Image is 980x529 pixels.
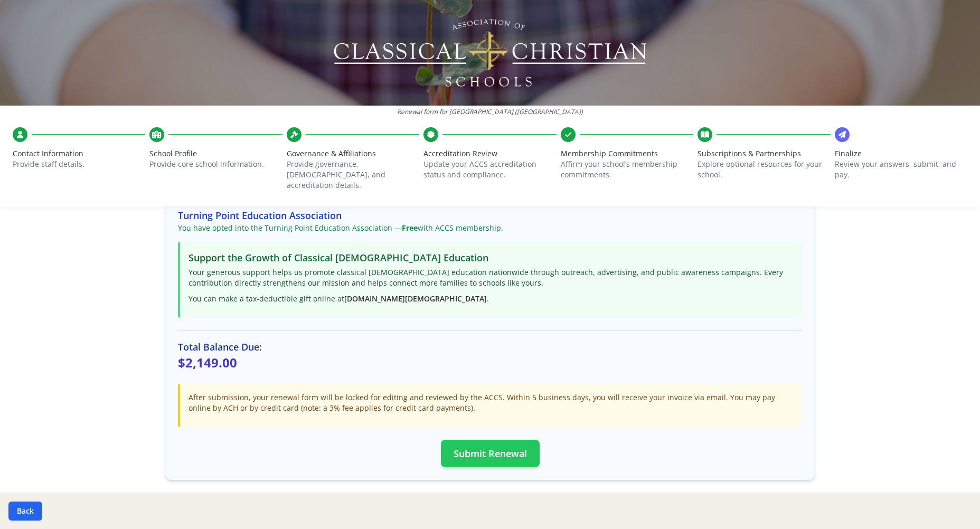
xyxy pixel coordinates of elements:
[441,440,540,467] button: Submit Renewal
[287,159,419,191] p: Provide governance, [DEMOGRAPHIC_DATA], and accreditation details.
[8,502,42,521] button: Back
[344,294,487,304] a: [DOMAIN_NAME][DEMOGRAPHIC_DATA]
[561,148,693,159] span: Membership Commitments
[189,267,794,288] p: Your generous support helps us promote classical [DEMOGRAPHIC_DATA] education nationwide through ...
[287,148,419,159] span: Governance & Affiliations
[698,159,830,180] p: Explore optional resources for your school.
[178,223,802,233] p: You have opted into the Turning Point Education Association — with ACCS membership.
[149,148,282,159] span: School Profile
[835,148,967,159] span: Finalize
[178,339,802,354] h3: Total Balance Due:
[149,159,282,169] p: Provide core school information.
[189,294,794,304] p: You can make a tax-deductible gift online at .
[402,223,418,233] strong: Free
[178,354,802,371] p: $2,149.00
[561,159,693,180] p: Affirm your school’s membership commitments.
[13,148,145,159] span: Contact Information
[423,148,556,159] span: Accreditation Review
[13,159,145,169] p: Provide staff details.
[189,392,794,413] p: After submission, your renewal form will be locked for editing and reviewed by the ACCS. Within 5...
[835,159,967,180] p: Review your answers, submit, and pay.
[332,16,648,90] img: Logo
[178,208,802,223] h3: Turning Point Education Association
[423,159,556,180] p: Update your ACCS accreditation status and compliance.
[698,148,830,159] span: Subscriptions & Partnerships
[189,250,794,265] h3: Support the Growth of Classical [DEMOGRAPHIC_DATA] Education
